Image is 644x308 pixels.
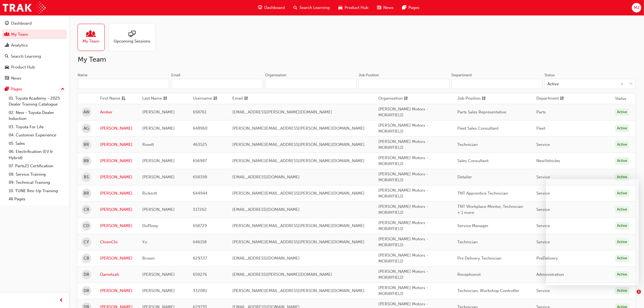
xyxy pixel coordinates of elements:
[193,126,207,131] span: 648960
[109,24,159,51] a: Upcoming Sessions
[615,96,626,102] th: Status
[377,4,381,11] span: news-icon
[615,109,629,116] div: Active
[163,95,167,102] span: sorting-icon
[88,31,95,38] span: people-icon
[2,51,67,61] a: Search Learning
[6,131,67,139] a: 04. Customer Experience
[100,142,134,148] a: [PERSON_NAME]
[402,4,406,11] span: pages-icon
[536,272,564,277] span: Administration
[11,53,41,60] div: Search Learning
[232,158,365,163] span: [PERSON_NAME][EMAIL_ADDRESS][PERSON_NAME][DOMAIN_NAME]
[11,64,35,70] div: Product Hub
[100,109,134,115] a: Amber
[457,256,501,261] span: Pre Delivery Technician
[457,158,488,163] span: Sales Consultant
[84,174,89,180] span: BS
[536,95,559,102] span: Department
[379,285,428,296] span: [PERSON_NAME] Motors - MORAYFIELD
[632,3,641,12] button: MJ
[2,62,67,72] a: Product Hub
[78,79,169,89] input: Name
[379,107,428,118] span: [PERSON_NAME] Motors - MORAYFIELD
[142,142,154,147] span: Roselt
[379,95,408,102] button: Organisationsorting-icon
[457,240,478,244] span: Technician
[629,81,633,88] span: down-icon
[334,2,373,13] a: car-iconProduct Hub
[536,256,558,261] span: PreDelivery
[232,142,365,147] span: [PERSON_NAME][EMAIL_ADDRESS][PERSON_NAME][DOMAIN_NAME]
[83,109,90,115] span: AW
[379,220,428,231] span: [PERSON_NAME] Motors - MORAYFIELD
[338,4,342,11] span: car-icon
[6,195,67,203] a: All Pages
[100,158,134,164] a: [PERSON_NAME]
[5,32,9,37] span: people-icon
[6,162,67,170] a: 07. Parts21 Certification
[2,84,67,94] button: Pages
[100,190,134,196] a: [PERSON_NAME]
[60,297,64,304] span: prev-icon
[299,5,330,11] span: Search Learning
[536,142,550,147] span: Service
[5,43,9,48] span: chart-icon
[2,17,67,84] button: DashboardMy TeamAnalyticsSearch LearningProduct HubNews
[171,73,180,78] div: Email
[265,79,356,89] input: Organisation
[546,179,639,285] iframe: Intercom live chat message
[536,175,550,179] span: Service
[232,223,365,228] span: [PERSON_NAME][EMAIL_ADDRESS][PERSON_NAME][DOMAIN_NAME]
[5,87,9,92] span: pages-icon
[634,5,639,11] span: MJ
[457,95,481,102] span: Job Position
[293,4,297,11] span: search-icon
[547,81,559,87] div: Active
[83,38,100,44] span: My Team
[379,269,428,280] span: [PERSON_NAME] Motors - MORAYFIELD
[100,207,134,213] a: [PERSON_NAME]
[61,86,65,93] span: up-icon
[379,139,428,150] span: [PERSON_NAME] Motors - MORAYFIELD
[232,272,332,277] span: [EMAIL_ADDRESS][PERSON_NAME][DOMAIN_NAME]
[5,76,9,81] span: news-icon
[114,38,150,44] span: Upcoming Sessions
[457,175,472,179] span: Detailer
[379,155,428,166] span: [PERSON_NAME] Motors - MORAYFIELD
[457,272,481,277] span: Receptionist
[2,18,67,28] a: Dashboard
[100,255,134,261] a: [PERSON_NAME]
[142,110,175,114] span: [PERSON_NAME]
[615,157,629,165] div: Active
[379,172,428,183] span: [PERSON_NAME] Motors - MORAYFIELD
[536,110,546,114] span: Parts
[11,86,22,92] div: Pages
[100,95,130,102] button: First Nameasc-icon
[84,125,89,132] span: AG
[536,207,550,212] span: Service
[6,148,67,162] a: 06. Electrification (EV & Hybrid)
[457,288,519,293] span: Technician, Workshop Controller
[379,188,428,199] span: [PERSON_NAME] Motors - MORAYFIELD
[6,139,67,148] a: 05. Sales
[379,123,428,134] span: [PERSON_NAME] Motors - MORAYFIELD
[536,191,550,196] span: Service
[171,79,263,89] input: Email
[11,20,32,27] div: Dashboard
[142,95,162,102] span: Last Name
[398,2,424,13] a: pages-iconPages
[5,54,9,59] span: search-icon
[193,175,207,179] span: 658398
[84,223,90,229] span: CD
[84,271,89,278] span: DR
[626,290,639,303] iframe: Intercom live chat
[232,256,300,261] span: [EMAIL_ADDRESS][DOMAIN_NAME]
[142,175,175,179] span: [PERSON_NAME]
[142,126,175,131] span: [PERSON_NAME]
[6,187,67,195] a: 10. TUNE Rev-Up Training
[264,5,285,11] span: Dashboard
[373,2,398,13] a: news-iconNews
[11,42,28,48] div: Analytics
